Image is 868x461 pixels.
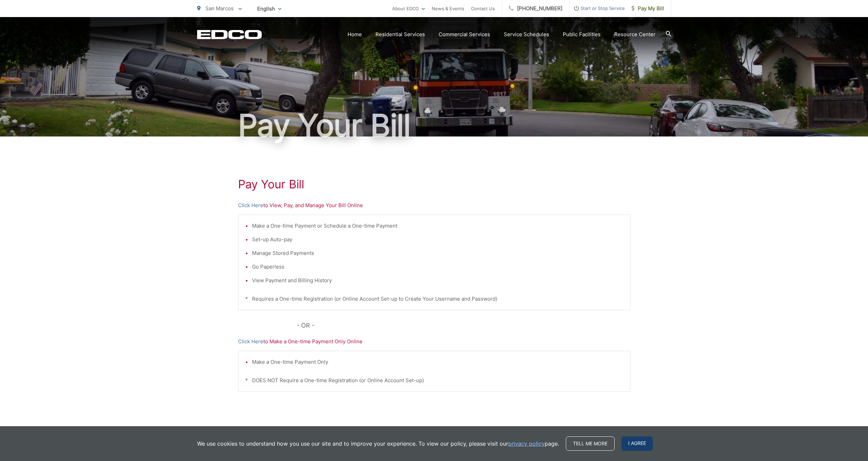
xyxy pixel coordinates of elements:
a: Tell me more [566,436,615,451]
a: Home [348,30,362,39]
span: San Marcos [205,5,234,12]
a: Resource Center [614,30,656,39]
p: - OR - [297,320,630,331]
a: News & Events [432,4,464,13]
li: View Payment and Billing History [252,276,623,285]
span: English [252,3,286,15]
p: * DOES NOT Require a One-time Registration (or Online Account Set-up) [245,376,623,385]
h1: Pay Your Bill [197,109,671,143]
a: Public Facilities [563,30,601,39]
li: Go Paperless [252,263,623,271]
a: Contact Us [471,4,495,13]
p: * Requires a One-time Registration (or Online Account Set-up to Create Your Username and Password) [245,295,623,303]
a: Click Here [238,337,263,346]
li: Manage Stored Payments [252,249,623,257]
li: Make a One-time Payment Only [252,358,623,366]
a: Click Here [238,201,263,210]
a: Commercial Services [439,30,490,39]
p: We use cookies to understand how you use our site and to improve your experience. To view our pol... [197,440,559,448]
a: Service Schedules [504,30,549,39]
a: Residential Services [376,30,425,39]
p: to Make a One-time Payment Only Online [238,337,630,346]
span: Pay My Bill [632,4,664,13]
a: EDCD logo. Return to the homepage. [197,30,262,39]
li: Make a One-time Payment or Schedule a One-time Payment [252,222,623,230]
li: Set-up Auto-pay [252,235,623,244]
h1: Pay Your Bill [238,177,630,191]
a: About EDCO [392,4,425,13]
span: I agree [621,436,653,451]
p: to View, Pay, and Manage Your Bill Online [238,201,630,210]
a: privacy policy [508,440,545,448]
